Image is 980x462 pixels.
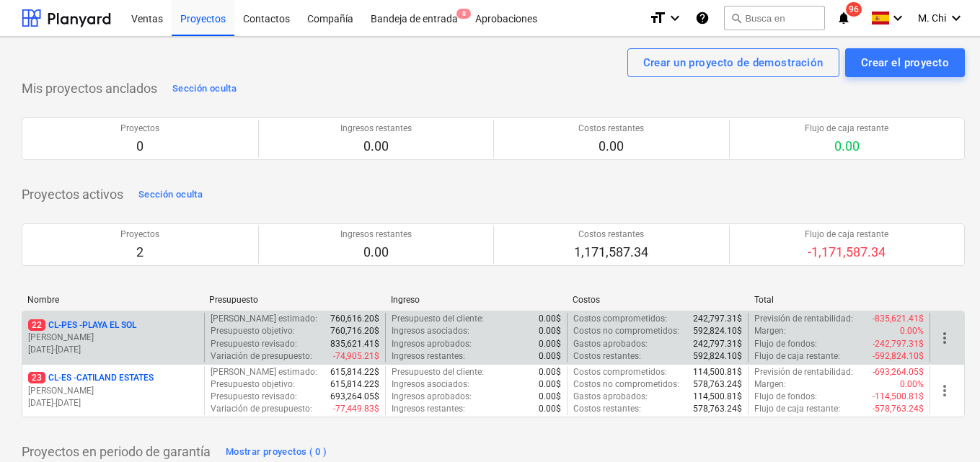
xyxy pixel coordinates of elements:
p: 835,621.41$ [330,338,379,350]
p: Gastos aprobados : [573,338,648,350]
span: 8 [456,9,471,19]
p: CL-PES - PLAYA EL SOL [28,319,136,332]
p: 0.00 [340,138,412,155]
p: 0.00$ [539,378,561,391]
p: Presupuesto del cliente : [392,366,484,378]
button: Sección oculta [135,183,206,206]
div: Presupuesto [209,295,379,305]
p: Ingresos restantes : [392,350,465,363]
button: Crear un proyecto de demostración [627,48,839,77]
p: 615,814.22$ [330,378,379,391]
p: Proyectos activos [22,186,123,203]
p: Presupuesto objetivo : [211,325,295,337]
p: 0.00 [805,138,888,155]
p: Costos restantes [574,228,648,241]
p: Flujo de caja restante : [754,403,840,415]
p: [PERSON_NAME] [28,332,198,344]
i: notifications [836,9,851,27]
p: Variación de presupuesto : [211,403,312,415]
div: Ingreso [391,295,561,305]
p: 114,500.81$ [693,366,742,378]
div: Sección oculta [172,81,237,97]
p: 242,797.31$ [693,338,742,350]
i: keyboard_arrow_down [889,9,906,27]
p: Ingresos restantes [340,228,412,241]
div: Total [754,295,924,305]
p: Costos no comprometidos : [573,325,679,337]
p: 0.00$ [539,366,561,378]
p: [PERSON_NAME] estimado : [211,366,317,378]
span: more_vert [936,329,953,347]
p: Ingresos asociados : [392,378,469,391]
p: Costos restantes [578,123,644,135]
div: Sección oculta [138,187,203,203]
span: 22 [28,319,45,331]
p: Costos restantes : [573,403,641,415]
p: Flujo de caja restante : [754,350,840,363]
p: 592,824.10$ [693,325,742,337]
i: Base de conocimientos [695,9,710,27]
p: Ingresos aprobados : [392,338,472,350]
p: Proyectos en periodo de garantía [22,443,211,461]
p: 592,824.10$ [693,350,742,363]
iframe: Chat Widget [908,393,980,462]
p: Presupuesto objetivo : [211,378,295,391]
i: keyboard_arrow_down [666,9,684,27]
div: Mostrar proyectos ( 0 ) [226,444,327,461]
div: Costos [573,295,743,305]
p: -835,621.41$ [873,313,924,325]
div: Nombre [27,295,198,305]
i: format_size [649,9,666,27]
p: 0.00% [900,325,924,337]
p: Presupuesto revisado : [211,391,297,403]
p: 0.00$ [539,391,561,403]
p: 693,264.05$ [330,391,379,403]
p: 760,616.20$ [330,313,379,325]
p: -592,824.10$ [873,350,924,363]
p: [DATE] - [DATE] [28,344,198,356]
p: CL-ES - CATILAND ESTATES [28,372,154,384]
p: -1,171,587.34 [805,244,888,261]
p: 0.00$ [539,325,561,337]
p: Ingresos restantes [340,123,412,135]
p: 242,797.31$ [693,313,742,325]
p: 0.00 [340,244,412,261]
p: 1,171,587.34 [574,244,648,261]
p: 760,716.20$ [330,325,379,337]
p: Ingresos aprobados : [392,391,472,403]
p: Ingresos asociados : [392,325,469,337]
p: Presupuesto del cliente : [392,313,484,325]
p: Flujo de fondos : [754,338,817,350]
p: 0.00% [900,378,924,391]
p: Flujo de caja restante [805,123,888,135]
p: 2 [120,244,159,261]
i: keyboard_arrow_down [948,9,965,27]
p: Flujo de fondos : [754,391,817,403]
p: Costos comprometidos : [573,366,667,378]
div: Crear un proyecto de demostración [643,53,824,72]
div: 22CL-PES -PLAYA EL SOL[PERSON_NAME][DATE]-[DATE] [28,319,198,356]
p: [PERSON_NAME] estimado : [211,313,317,325]
p: Gastos aprobados : [573,391,648,403]
p: Costos no comprometidos : [573,378,679,391]
span: M. Chi [918,12,946,24]
button: Busca en [724,6,825,30]
p: 0.00$ [539,403,561,415]
span: 23 [28,372,45,383]
p: 114,500.81$ [693,391,742,403]
button: Sección oculta [169,77,240,100]
p: Flujo de caja restante [805,228,888,241]
p: Margen : [754,325,786,337]
span: 96 [846,2,862,17]
p: 0.00$ [539,350,561,363]
p: 0 [120,138,159,155]
p: Proyectos [120,123,159,135]
p: Variación de presupuesto : [211,350,312,363]
p: 0.00 [578,138,644,155]
p: 0.00$ [539,338,561,350]
p: Presupuesto revisado : [211,338,297,350]
p: -693,264.05$ [873,366,924,378]
p: -242,797.31$ [873,338,924,350]
p: Margen : [754,378,786,391]
p: Proyectos [120,228,159,241]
